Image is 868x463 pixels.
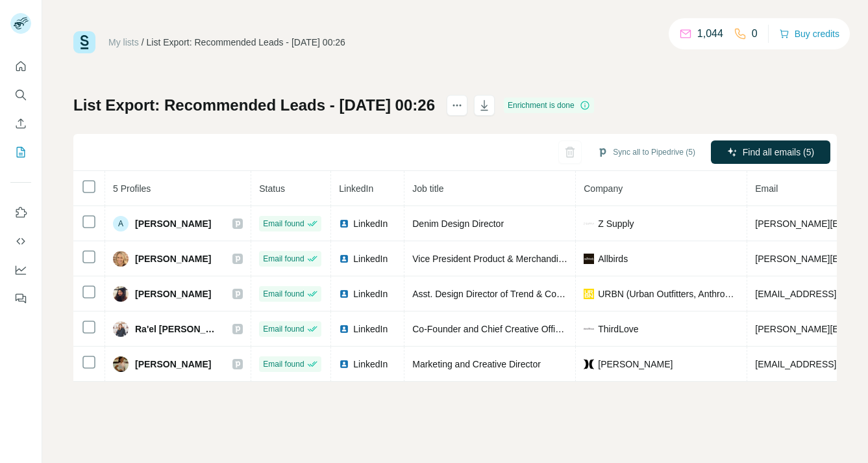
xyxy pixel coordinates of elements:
span: LinkedIn [339,183,373,194]
img: company-logo [584,328,594,330]
p: 0 [752,26,758,42]
img: LinkedIn logo [339,289,349,299]
span: LinkedIn [353,323,388,336]
img: company-logo [584,359,594,369]
span: Marketing and Creative Director [412,359,541,369]
span: [PERSON_NAME] [135,252,211,265]
button: Quick start [10,55,31,78]
span: Job title [412,183,443,194]
span: Email found [263,253,304,265]
img: company-logo [584,254,594,264]
span: Email [755,183,778,194]
button: My lists [10,140,31,164]
img: LinkedIn logo [339,324,349,334]
a: My lists [108,37,139,47]
img: LinkedIn logo [339,218,349,229]
img: Surfe Logo [73,31,95,53]
img: LinkedIn logo [339,254,349,264]
button: Use Surfe API [10,230,31,253]
h1: List Export: Recommended Leads - [DATE] 00:26 [73,95,435,116]
button: Dashboard [10,258,31,282]
span: URBN (Urban Outfitters, Anthropologie Group, Free People, & Vetri... [598,287,739,300]
img: Avatar [113,356,129,372]
li: / [142,36,144,49]
span: [PERSON_NAME] [598,358,673,371]
button: Feedback [10,287,31,310]
img: company-logo [584,218,594,229]
span: LinkedIn [353,358,388,371]
span: Asst. Design Director of Trend & Concept [412,289,578,299]
span: Status [259,183,285,194]
span: Co-Founder and Chief Creative Officer [412,324,567,334]
img: Avatar [113,251,129,267]
span: Vice President Product & Merchandising [412,254,575,264]
span: Find all emails (5) [743,146,814,159]
button: Search [10,83,31,107]
div: A [113,216,129,231]
p: 1,044 [697,26,723,42]
button: actions [447,95,467,116]
button: Enrich CSV [10,112,31,135]
span: Z Supply [598,217,634,230]
span: LinkedIn [353,287,388,300]
img: LinkedIn logo [339,359,349,369]
img: Avatar [113,321,129,337]
span: LinkedIn [353,217,388,230]
span: Denim Design Director [412,218,504,229]
span: Allbirds [598,252,628,265]
img: Avatar [113,286,129,302]
span: 5 Profiles [113,183,151,194]
img: company-logo [584,289,594,299]
button: Find all emails (5) [711,140,830,164]
span: ThirdLove [598,323,638,336]
button: Sync all to Pipedrive (5) [588,142,704,162]
div: Enrichment is done [504,98,594,113]
span: Email found [263,218,304,230]
span: [PERSON_NAME] [135,358,211,371]
button: Buy credits [779,25,839,43]
div: List Export: Recommended Leads - [DATE] 00:26 [147,36,345,49]
span: Email found [263,323,304,335]
span: [PERSON_NAME] [135,287,211,300]
span: Email found [263,358,304,370]
span: Ra'el [PERSON_NAME] [135,323,219,336]
span: Company [584,183,623,194]
span: Email found [263,288,304,300]
span: [PERSON_NAME] [135,217,211,230]
span: LinkedIn [353,252,388,265]
button: Use Surfe on LinkedIn [10,201,31,224]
